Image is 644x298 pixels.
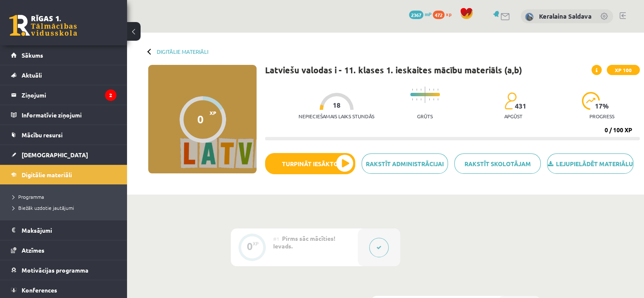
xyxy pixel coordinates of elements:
[582,92,600,110] img: icon-progress-161ccf0a02000e728c5f80fcf4c31c7af3da0e1684b2b1d7c360e028c24a22f1.svg
[504,92,517,110] img: students-c634bb4e5e11cddfef0936a35e636f08e4e9abd3cc4e673bd6f9a4125e45ecb1.svg
[412,89,413,91] img: icon-short-line-57e1e144782c952c97e751825c79c345078a6d821885a25fce030b3d8c18986b.svg
[454,153,541,174] a: Rakstīt skolotājam
[22,131,63,139] span: Mācību resursi
[22,286,57,294] span: Konferences
[429,89,430,91] img: icon-short-line-57e1e144782c952c97e751825c79c345078a6d821885a25fce030b3d8c18986b.svg
[253,241,259,246] div: XP
[11,220,116,240] a: Maksājumi
[22,105,116,125] legend: Informatīvie ziņojumi
[525,13,533,21] img: Keralaina Saldava
[22,171,72,178] span: Digitālie materiāli
[299,113,374,119] p: Nepieciešamais laiks stundās
[197,113,204,125] div: 0
[22,85,116,105] legend: Ziņojumi
[437,98,438,100] img: icon-short-line-57e1e144782c952c97e751825c79c345078a6d821885a25fce030b3d8c18986b.svg
[11,45,116,65] a: Sākums
[433,89,434,91] img: icon-short-line-57e1e144782c952c97e751825c79c345078a6d821885a25fce030b3d8c18986b.svg
[265,153,355,174] button: Turpināt iesākto
[595,102,609,110] span: 17 %
[420,98,421,100] img: icon-short-line-57e1e144782c952c97e751825c79c345078a6d821885a25fce030b3d8c18986b.svg
[417,113,433,119] p: Grūts
[433,11,456,17] a: 472 xp
[11,125,116,145] a: Mācību resursi
[539,12,591,20] a: Keralaina Saldava
[416,98,417,100] img: icon-short-line-57e1e144782c952c97e751825c79c345078a6d821885a25fce030b3d8c18986b.svg
[22,151,88,159] span: [DEMOGRAPHIC_DATA]
[11,260,116,280] a: Motivācijas programma
[11,105,116,125] a: Informatīvie ziņojumi
[429,98,430,100] img: icon-short-line-57e1e144782c952c97e751825c79c345078a6d821885a25fce030b3d8c18986b.svg
[9,15,77,36] a: Rīgas 1. Tālmācības vidusskola
[420,89,421,91] img: icon-short-line-57e1e144782c952c97e751825c79c345078a6d821885a25fce030b3d8c18986b.svg
[409,11,431,17] a: 2367 mP
[362,153,448,174] a: Rakstīt administrācijai
[11,145,116,164] a: [DEMOGRAPHIC_DATA]
[22,71,42,79] span: Aktuāli
[22,51,43,59] span: Sākums
[13,193,44,200] span: Programma
[273,235,279,242] span: #1
[437,89,438,91] img: icon-short-line-57e1e144782c952c97e751825c79c345078a6d821885a25fce030b3d8c18986b.svg
[273,234,335,250] span: Pirms sāc mācīties! Ievads.
[247,242,253,250] div: 0
[607,65,640,75] span: XP 100
[333,101,340,109] span: 18
[22,220,116,240] legend: Maksājumi
[504,113,522,119] p: apgūst
[157,48,208,55] a: Digitālie materiāli
[22,266,88,274] span: Motivācijas programma
[409,11,423,19] span: 2367
[433,98,434,100] img: icon-short-line-57e1e144782c952c97e751825c79c345078a6d821885a25fce030b3d8c18986b.svg
[13,204,119,212] a: Biežāk uzdotie jautājumi
[105,89,116,101] i: 2
[22,246,44,254] span: Atzīmes
[416,89,417,91] img: icon-short-line-57e1e144782c952c97e751825c79c345078a6d821885a25fce030b3d8c18986b.svg
[11,240,116,260] a: Atzīmes
[547,153,633,174] a: Lejupielādēt materiālu
[433,11,445,19] span: 472
[412,98,413,100] img: icon-short-line-57e1e144782c952c97e751825c79c345078a6d821885a25fce030b3d8c18986b.svg
[265,65,522,75] h1: Latviešu valodas i - 11. klases 1. ieskaites mācību materiāls (a,b)
[515,102,526,110] span: 431
[589,113,614,119] p: progress
[13,193,119,201] a: Programma
[11,165,116,184] a: Digitālie materiāli
[446,11,451,17] span: xp
[210,110,216,116] span: XP
[425,86,426,103] img: icon-long-line-d9ea69661e0d244f92f715978eff75569469978d946b2353a9bb055b3ed8787d.svg
[13,204,74,211] span: Biežāk uzdotie jautājumi
[11,85,116,105] a: Ziņojumi2
[11,65,116,85] a: Aktuāli
[425,11,431,17] span: mP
